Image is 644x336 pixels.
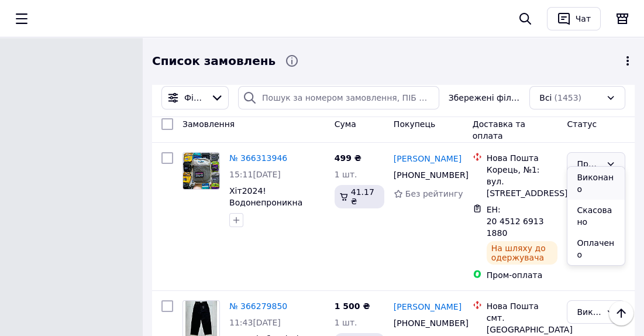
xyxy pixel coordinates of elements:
[391,315,456,331] div: [PHONE_NUMBER]
[229,153,287,163] a: № 366313946
[335,301,370,311] span: 1 500 ₴
[394,119,435,129] span: Покупець
[394,301,462,313] a: [PERSON_NAME]
[577,306,601,318] div: Виконано
[182,119,235,129] span: Замовлення
[539,92,552,104] span: Всі
[487,300,558,312] div: Нова Пошта
[449,92,521,104] span: Збережені фільтри:
[609,301,633,325] button: Наверх
[183,153,219,189] img: Фото товару
[394,153,462,164] a: [PERSON_NAME]
[229,170,281,179] span: 15:11[DATE]
[567,232,625,265] li: Оплачено
[182,152,220,190] a: Фото товару
[335,185,384,208] div: 41.17 ₴
[567,200,625,232] li: Скасовано
[391,167,456,183] div: [PHONE_NUMBER]
[238,86,439,109] input: Пошук за номером замовлення, ПІБ покупця, номером телефону, Email, номером накладної
[335,170,357,179] span: 1 шт.
[554,93,581,102] span: (1453)
[335,153,361,163] span: 499 ₴
[405,189,463,198] span: Без рейтингу
[547,7,601,30] button: Чат
[487,164,558,199] div: Корець, №1: вул. [STREET_ADDRESS]
[487,205,546,238] span: ЕН: 20 4512 6913 1880
[229,301,287,311] a: № 366279850
[184,92,206,104] span: Фільтри
[487,269,558,281] div: Пром-оплата
[577,157,601,170] div: Прийнято
[567,167,625,200] li: Виконано
[152,53,275,70] span: Список замовлень
[487,241,558,265] div: На шляху до одержувача
[335,318,357,327] span: 1 шт.
[487,152,558,164] div: Нова Пошта
[573,10,593,28] div: Чат
[229,318,281,327] span: 11:43[DATE]
[473,119,525,140] span: Доставка та оплата
[229,186,325,266] a: Хіт2024! Водонепроникна сумка-мессенджер [GEOGRAPHIC_DATA]. Сумка через плече Patagonia 6 кольорі...
[335,119,356,129] span: Cума
[567,119,597,129] span: Статус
